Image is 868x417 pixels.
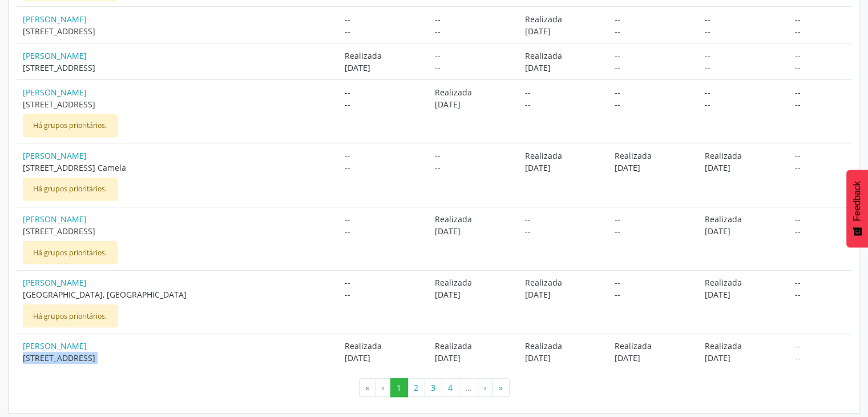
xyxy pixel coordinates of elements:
span: [DATE] [435,225,513,237]
span: [DATE] [705,162,783,174]
a: [PERSON_NAME] [23,86,333,98]
span: -- [615,98,693,110]
ul: Pagination [17,378,851,398]
span: [DATE] [705,352,783,364]
span: Realizada [524,13,603,25]
span: -- [794,288,845,300]
span: -- [345,13,423,25]
button: Go to page 4 [442,378,459,398]
span: -- [794,225,845,237]
span: Realizada [524,50,603,62]
span: [STREET_ADDRESS] [23,225,333,237]
span: -- [524,98,603,110]
span: -- [615,288,693,300]
span: Realizada [345,340,423,352]
span: -- [345,150,423,162]
div: Há grupos prioritários. [23,178,118,201]
span: Realizada [705,150,783,162]
button: Go to next page [478,378,493,398]
span: -- [524,213,603,225]
span: Realizada [524,340,603,352]
span: [DATE] [705,225,783,237]
span: -- [524,86,603,98]
span: [DATE] [524,288,603,300]
span: [DATE] [345,352,423,364]
span: -- [794,162,845,174]
span: Realizada [705,340,783,352]
span: [STREET_ADDRESS] Camela [23,162,333,174]
button: Go to page 3 [425,378,442,398]
span: -- [345,288,423,300]
span: -- [705,13,783,25]
span: [STREET_ADDRESS] [23,62,333,74]
span: -- [435,62,513,74]
span: -- [794,86,845,98]
div: Há grupos prioritários. [23,304,118,327]
span: -- [705,98,783,110]
span: -- [615,50,693,62]
span: [STREET_ADDRESS] [23,98,333,110]
span: [DATE] [345,62,423,74]
span: -- [615,25,693,37]
button: Feedback - Mostrar pesquisa [846,170,868,247]
span: Realizada [345,50,423,62]
span: -- [615,213,693,225]
span: -- [794,13,845,25]
div: Há grupos prioritários. [23,114,118,137]
span: -- [794,25,845,37]
button: Go to page 1 [390,378,408,398]
span: Feedback [852,181,862,221]
span: -- [794,276,845,288]
span: -- [615,225,693,237]
span: [DATE] [435,288,513,300]
span: -- [345,213,423,225]
span: [DATE] [524,25,603,37]
span: [DATE] [524,62,603,74]
span: Realizada [435,86,513,98]
span: Realizada [705,213,783,225]
span: Realizada [705,276,783,288]
span: Realizada [615,340,693,352]
span: -- [435,50,513,62]
span: -- [705,62,783,74]
span: -- [794,62,845,74]
button: Go to last page [492,378,510,398]
span: [DATE] [435,352,513,364]
span: -- [345,25,423,37]
a: [PERSON_NAME] [23,276,333,288]
div: Há grupos prioritários. [23,241,118,264]
span: -- [794,213,845,225]
span: [STREET_ADDRESS] [23,352,333,364]
span: Realizada [524,150,603,162]
span: [DATE] [435,98,513,110]
span: Realizada [435,340,513,352]
span: -- [794,352,845,364]
span: [DATE] [524,352,603,364]
span: -- [705,25,783,37]
a: [PERSON_NAME] [23,213,333,225]
span: -- [345,162,423,174]
span: -- [435,150,513,162]
span: -- [705,86,783,98]
span: Realizada [435,276,513,288]
span: -- [794,150,845,162]
span: -- [794,340,845,352]
span: -- [435,13,513,25]
span: -- [345,98,423,110]
a: [PERSON_NAME] [23,13,333,25]
span: [GEOGRAPHIC_DATA], [GEOGRAPHIC_DATA] [23,288,333,300]
span: -- [524,225,603,237]
span: -- [345,276,423,288]
a: [PERSON_NAME] [23,50,333,62]
a: [PERSON_NAME] [23,150,333,162]
span: -- [345,225,423,237]
span: -- [705,50,783,62]
span: [DATE] [705,288,783,300]
span: Realizada [435,213,513,225]
span: -- [794,98,845,110]
span: [STREET_ADDRESS] [23,25,333,37]
button: Go to page 2 [407,378,425,398]
span: -- [345,86,423,98]
span: -- [615,276,693,288]
span: [DATE] [615,352,693,364]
